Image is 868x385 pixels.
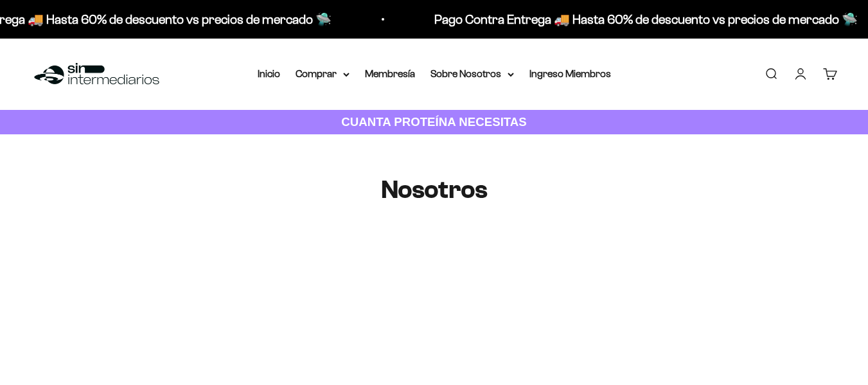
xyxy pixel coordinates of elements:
a: Ingreso Miembros [529,68,611,79]
h1: Nosotros [203,175,666,204]
summary: Sobre Nosotros [430,66,514,82]
a: Inicio [258,68,280,79]
a: Membresía [365,68,415,79]
strong: CUANTA PROTEÍNA NECESITAS [341,115,527,129]
p: Pago Contra Entrega 🚚 Hasta 60% de descuento vs precios de mercado 🛸 [429,9,852,30]
summary: Comprar [296,66,350,82]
